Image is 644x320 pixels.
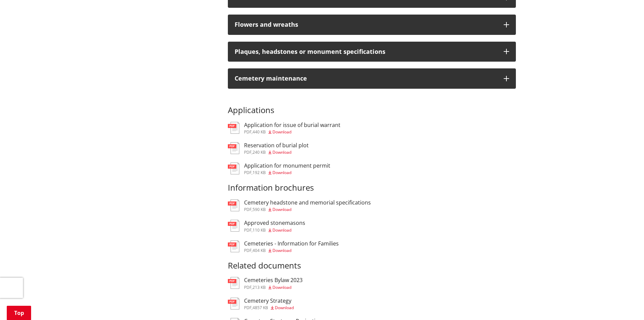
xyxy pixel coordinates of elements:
[253,129,266,135] span: 440 KB
[228,298,294,310] a: Cemetery Strategy pdf,4857 KB Download
[244,208,371,212] div: ,
[244,284,252,290] span: pdf
[228,261,516,271] h3: Related documents
[244,277,303,283] h3: Cemeteries Bylaw 2023
[244,142,309,149] h3: Reservation of burial plot
[228,240,339,253] a: Cemeteries - Information for Families pdf,404 KB Download
[244,240,339,247] h3: Cemeteries - Information for Families
[244,285,303,290] div: ,
[244,129,252,135] span: pdf
[228,277,303,289] a: Cemeteries Bylaw 2023 pdf,213 KB Download
[253,149,266,155] span: 240 KB
[253,170,266,175] span: 192 KB
[7,306,31,320] a: Top
[228,15,516,35] button: Flowers and wreaths
[244,248,252,253] span: pdf
[228,183,516,193] h3: Information brochures
[272,129,291,135] span: Download
[244,227,252,233] span: pdf
[244,298,294,304] h3: Cemetery Strategy
[272,227,291,233] span: Download
[244,130,340,134] div: ,
[253,207,266,212] span: 590 KB
[228,163,239,174] img: document-pdf.svg
[244,228,305,232] div: ,
[235,21,497,28] div: Flowers and wreaths
[228,199,371,212] a: Cemetery headstone and memorial specifications pdf,590 KB Download
[228,42,516,62] button: Plaques, headstones or monument specifications
[272,149,291,155] span: Download
[244,149,252,155] span: pdf
[244,171,330,175] div: ,
[272,248,291,253] span: Download
[228,122,239,134] img: document-pdf.svg
[228,68,516,89] button: Cemetery maintenance
[244,220,305,226] h3: Approved stonemasons
[272,284,291,290] span: Download
[228,220,305,232] a: Approved stonemasons pdf,110 KB Download
[228,240,239,252] img: document-pdf.svg
[253,227,266,233] span: 110 KB
[228,122,340,134] a: Application for issue of burial warrant pdf,440 KB Download
[244,305,252,311] span: pdf
[228,163,330,175] a: Application for monument permit pdf,192 KB Download
[228,142,239,154] img: document-pdf.svg
[613,292,637,316] iframe: Messenger Launcher
[244,170,252,175] span: pdf
[275,305,294,311] span: Download
[228,199,239,211] img: document-pdf.svg
[244,122,340,128] h3: Application for issue of burial warrant
[253,248,266,253] span: 404 KB
[272,170,291,175] span: Download
[228,220,239,232] img: document-pdf.svg
[244,207,252,212] span: pdf
[244,150,309,154] div: ,
[253,305,268,311] span: 4857 KB
[244,163,330,169] h3: Application for monument permit
[244,306,294,310] div: ,
[228,298,239,310] img: document-pdf.svg
[228,142,309,154] a: Reservation of burial plot pdf,240 KB Download
[228,277,239,289] img: document-pdf.svg
[244,199,371,206] h3: Cemetery headstone and memorial specifications
[272,207,291,212] span: Download
[228,95,516,115] h3: Applications
[244,249,339,253] div: ,
[235,48,497,55] div: Plaques, headstones or monument specifications
[253,284,266,290] span: 213 KB
[235,75,497,82] div: Cemetery maintenance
